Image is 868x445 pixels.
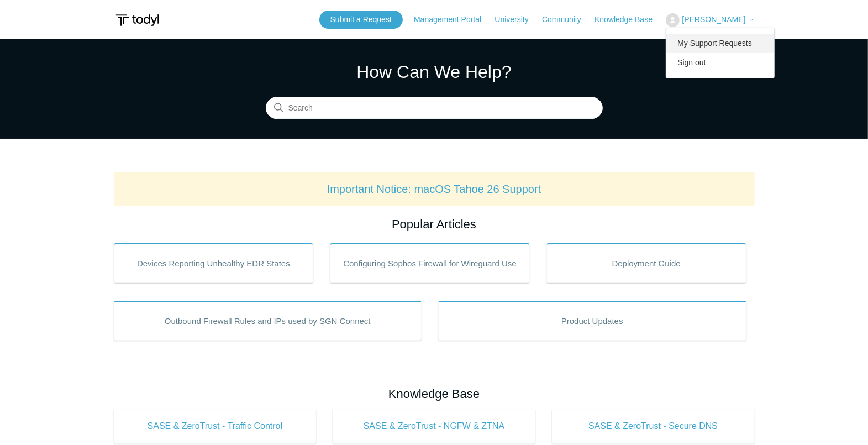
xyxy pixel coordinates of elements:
[495,14,539,25] a: University
[114,385,755,403] h2: Knowledge Base
[595,14,664,25] a: Knowledge Base
[319,11,403,29] a: Submit a Request
[349,420,519,433] span: SASE & ZeroTrust - NGFW & ZTNA
[114,10,161,30] img: Todyl Support Center Help Center home page
[114,409,317,444] a: SASE & ZeroTrust - Traffic Control
[266,97,603,119] input: Search
[666,34,774,53] a: My Support Requests
[542,14,592,25] a: Community
[414,14,492,25] a: Management Portal
[438,301,746,341] a: Product Updates
[130,420,300,433] span: SASE & ZeroTrust - Traffic Control
[682,15,745,24] span: [PERSON_NAME]
[546,243,746,283] a: Deployment Guide
[552,409,755,444] a: SASE & ZeroTrust - Secure DNS
[330,243,530,283] a: Configuring Sophos Firewall for Wireguard Use
[569,420,738,433] span: SASE & ZeroTrust - Secure DNS
[666,13,754,27] button: [PERSON_NAME]
[666,53,774,72] a: Sign out
[327,183,541,195] a: Important Notice: macOS Tahoe 26 Support
[114,301,422,341] a: Outbound Firewall Rules and IPs used by SGN Connect
[114,243,314,283] a: Devices Reporting Unhealthy EDR States
[333,409,535,444] a: SASE & ZeroTrust - NGFW & ZTNA
[266,59,603,85] h1: How Can We Help?
[114,215,755,233] h2: Popular Articles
